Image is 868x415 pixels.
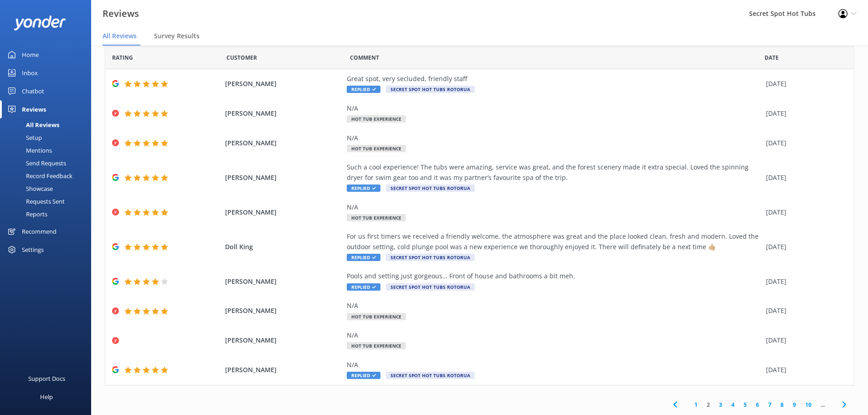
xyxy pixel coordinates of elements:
div: N/A [347,202,761,212]
a: Requests Sent [5,195,91,208]
a: 6 [751,400,764,409]
span: [PERSON_NAME] [225,108,343,118]
span: Date [226,53,257,62]
div: Help [40,388,53,406]
a: 10 [801,400,816,409]
a: 3 [714,400,727,409]
span: Hot Tub Experience [347,342,406,349]
span: [PERSON_NAME] [225,207,343,217]
span: All Reviews [103,31,137,41]
div: Pools and setting just gorgeous… Front of house and bathrooms a bit meh. [347,271,761,281]
div: All Reviews [5,118,59,131]
span: [PERSON_NAME] [225,138,343,148]
a: Setup [5,131,91,144]
div: [DATE] [766,335,842,345]
div: N/A [347,103,761,113]
span: Replied [347,254,380,261]
div: [DATE] [766,365,842,375]
div: N/A [347,360,761,370]
span: Secret Spot Hot Tubs Rotorua [386,184,475,192]
img: yonder-white-logo.png [14,15,66,31]
a: 4 [727,400,739,409]
span: Date [765,53,779,62]
div: [DATE] [766,108,842,118]
span: Doll King [225,242,343,252]
span: Survey Results [154,31,200,41]
a: Reports [5,208,91,220]
span: [PERSON_NAME] [225,365,343,375]
h3: Reviews [103,6,139,21]
div: Send Requests [5,157,66,169]
span: ... [816,400,829,409]
div: Requests Sent [5,195,65,208]
div: Chatbot [22,82,44,100]
span: Hot Tub Experience [347,145,406,152]
div: Mentions [5,144,52,157]
div: Home [22,46,39,64]
span: Secret Spot Hot Tubs Rotorua [386,372,475,379]
span: [PERSON_NAME] [225,277,343,287]
div: Settings [22,241,44,259]
div: [DATE] [766,138,842,148]
a: Mentions [5,144,91,157]
div: [DATE] [766,242,842,252]
span: Hot Tub Experience [347,115,406,123]
div: Showcase [5,182,53,195]
span: Secret Spot Hot Tubs Rotorua [386,254,475,261]
span: [PERSON_NAME] [225,173,343,183]
div: [DATE] [766,173,842,183]
span: Secret Spot Hot Tubs Rotorua [386,86,475,93]
div: [DATE] [766,207,842,217]
span: [PERSON_NAME] [225,79,343,89]
a: 5 [739,400,751,409]
a: 8 [776,400,788,409]
a: 9 [788,400,801,409]
div: Reviews [22,100,46,118]
a: 7 [764,400,776,409]
a: Showcase [5,182,91,195]
a: 2 [702,400,714,409]
a: Send Requests [5,157,91,169]
div: [DATE] [766,79,842,89]
div: [DATE] [766,277,842,287]
div: N/A [347,330,761,340]
div: N/A [347,301,761,311]
div: N/A [347,133,761,143]
div: Record Feedback [5,169,72,182]
span: Replied [347,86,380,93]
a: Record Feedback [5,169,91,182]
div: For us first timers we received a friendly welcome, the atmosphere was great and the place looked... [347,231,761,252]
span: [PERSON_NAME] [225,335,343,345]
span: Question [350,53,379,62]
div: Reports [5,208,47,220]
a: 1 [690,400,702,409]
span: Replied [347,283,380,291]
div: Setup [5,131,42,144]
div: Great spot, very secluded, friendly staff [347,74,761,84]
span: Secret Spot Hot Tubs Rotorua [386,283,475,291]
span: Date [112,53,133,62]
div: Inbox [22,64,38,82]
div: Support Docs [28,369,65,388]
span: [PERSON_NAME] [225,306,343,316]
a: All Reviews [5,118,91,131]
div: Recommend [22,222,56,241]
span: Hot Tub Experience [347,214,406,221]
span: Replied [347,184,380,192]
span: Replied [347,372,380,379]
span: Hot Tub Experience [347,313,406,320]
div: Such a cool experience! The tubs were amazing, service was great, and the forest scenery made it ... [347,162,761,183]
div: [DATE] [766,306,842,316]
